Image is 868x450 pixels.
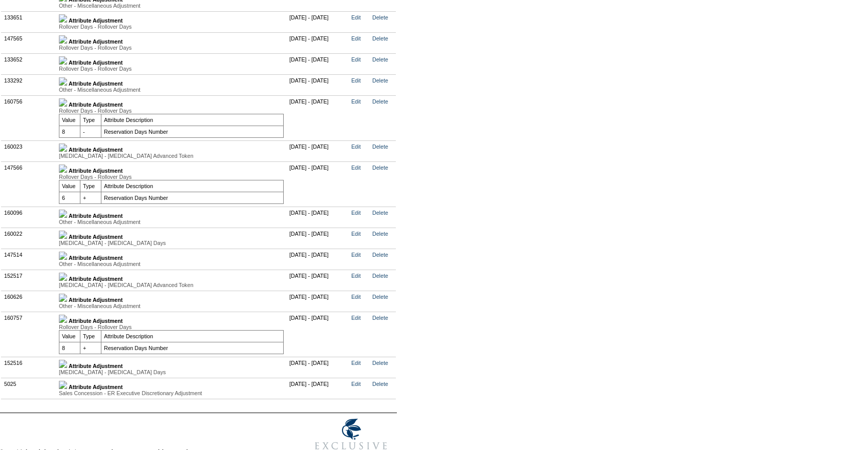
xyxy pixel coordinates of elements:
td: + [80,192,101,203]
b: Attribute Adjustment [69,234,123,240]
a: Edit [351,273,361,279]
img: b_plus.gif [59,273,67,281]
td: [DATE] - [DATE] [287,53,349,74]
td: 8 [59,342,80,354]
div: Other - Miscellaneous Adjustment [59,3,284,9]
a: Delete [372,14,388,21]
td: 160096 [2,207,56,228]
td: 133652 [2,53,56,74]
div: Rollover Days - Rollover Days [59,108,284,114]
b: Attribute Adjustment [69,38,123,45]
td: [DATE] - [DATE] [287,228,349,249]
img: b_plus.gif [59,35,67,44]
td: 147565 [2,32,56,53]
a: Delete [372,77,388,84]
td: [DATE] - [DATE] [287,207,349,228]
a: Delete [372,360,388,366]
td: Reservation Days Number [101,342,284,354]
a: Delete [372,381,388,387]
td: 133292 [2,74,56,95]
td: 8 [59,126,80,137]
td: [DATE] - [DATE] [287,291,349,312]
b: Attribute Adjustment [69,17,123,24]
td: Value [59,114,80,126]
img: b_plus.gif [59,231,67,239]
a: Edit [351,252,361,258]
a: Edit [351,35,361,42]
td: 160756 [2,95,56,140]
td: 147566 [2,161,56,207]
div: Other - Miscellaneous Adjustment [59,219,284,225]
td: 152517 [2,270,56,291]
div: [MEDICAL_DATA] - [MEDICAL_DATA] Advanced Token [59,282,284,288]
b: Attribute Adjustment [69,101,123,108]
td: Attribute Description [101,330,284,342]
td: 160022 [2,228,56,249]
a: Delete [372,315,388,321]
b: Attribute Adjustment [69,384,123,390]
a: Delete [372,165,388,171]
div: Rollover Days - Rollover Days [59,66,284,72]
a: Edit [351,56,361,63]
a: Delete [372,98,388,105]
td: Attribute Description [101,114,284,126]
b: Attribute Adjustment [69,318,123,324]
td: Value [59,180,80,192]
a: Edit [351,98,361,105]
td: [DATE] - [DATE] [287,95,349,140]
td: + [80,342,101,354]
a: Edit [351,210,361,216]
a: Delete [372,252,388,258]
td: Reservation Days Number [101,192,284,203]
b: Attribute Adjustment [69,168,123,174]
td: - [80,126,101,137]
img: b_plus.gif [59,360,67,368]
a: Edit [351,381,361,387]
td: [DATE] - [DATE] [287,11,349,32]
img: b_plus.gif [59,252,67,260]
a: Delete [372,144,388,150]
a: Edit [351,144,361,150]
img: b_plus.gif [59,294,67,302]
td: 147514 [2,249,56,270]
td: [DATE] - [DATE] [287,74,349,95]
a: Edit [351,360,361,366]
td: [DATE] - [DATE] [287,312,349,357]
img: b_plus.gif [59,144,67,152]
div: [MEDICAL_DATA] - [MEDICAL_DATA] Days [59,369,284,375]
a: Delete [372,273,388,279]
td: [DATE] - [DATE] [287,161,349,207]
td: [DATE] - [DATE] [287,357,349,378]
a: Edit [351,315,361,321]
b: Attribute Adjustment [69,80,123,87]
a: Delete [372,56,388,63]
td: [DATE] - [DATE] [287,378,349,399]
a: Edit [351,231,361,237]
a: Delete [372,294,388,300]
td: [DATE] - [DATE] [287,249,349,270]
td: Value [59,330,80,342]
td: 152516 [2,357,56,378]
td: 160626 [2,291,56,312]
div: [MEDICAL_DATA] - [MEDICAL_DATA] Advanced Token [59,153,284,159]
td: 160023 [2,140,56,161]
b: Attribute Adjustment [69,297,123,303]
div: Rollover Days - Rollover Days [59,24,284,30]
b: Attribute Adjustment [69,213,123,219]
td: Type [80,330,101,342]
td: [DATE] - [DATE] [287,270,349,291]
img: b_plus.gif [59,56,67,65]
td: 133651 [2,11,56,32]
div: [MEDICAL_DATA] - [MEDICAL_DATA] Days [59,240,284,246]
a: Delete [372,231,388,237]
b: Attribute Adjustment [69,147,123,153]
td: [DATE] - [DATE] [287,32,349,53]
img: b_minus.gif [59,98,67,107]
img: b_plus.gif [59,210,67,218]
b: Attribute Adjustment [69,363,123,369]
a: Edit [351,77,361,84]
div: Rollover Days - Rollover Days [59,45,284,51]
td: Type [80,114,101,126]
b: Attribute Adjustment [69,255,123,261]
td: 6 [59,192,80,203]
